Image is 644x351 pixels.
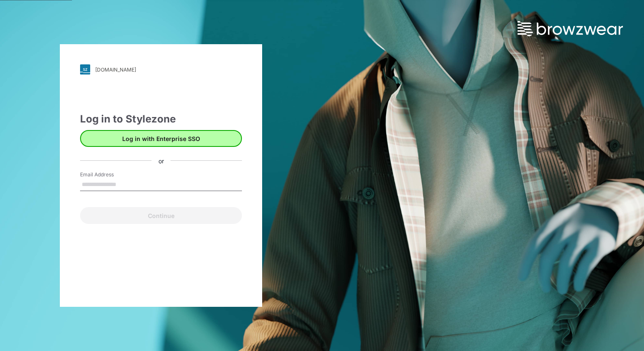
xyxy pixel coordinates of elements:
button: Log in with Enterprise SSO [80,130,242,147]
img: browzwear-logo.73288ffb.svg [518,21,623,36]
div: or [152,156,171,165]
a: [DOMAIN_NAME] [80,64,242,74]
div: [DOMAIN_NAME] [95,66,136,73]
div: Log in to Stylezone [80,112,242,127]
img: svg+xml;base64,PHN2ZyB3aWR0aD0iMjgiIGhlaWdodD0iMjgiIHZpZXdCb3g9IjAgMCAyOCAyOCIgZmlsbD0ibm9uZSIgeG... [80,64,90,74]
label: Email Address [80,171,139,178]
